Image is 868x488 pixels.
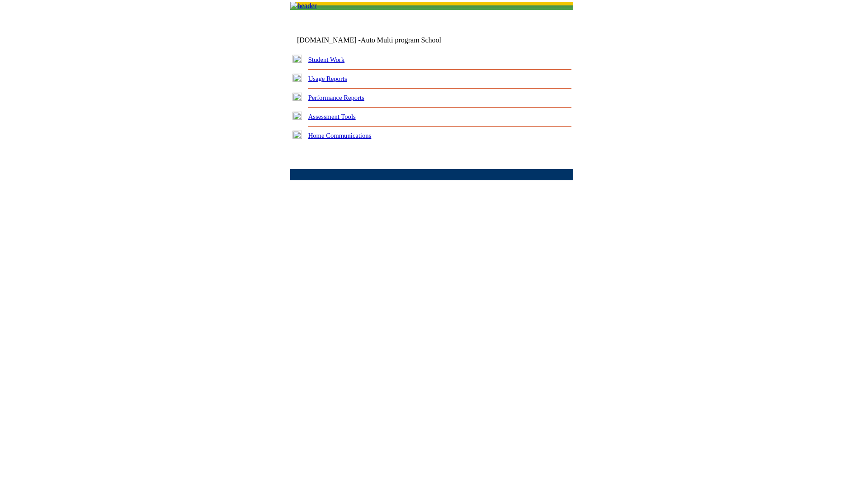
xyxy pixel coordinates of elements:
[308,56,344,63] a: Student Work
[361,36,441,44] nobr: Auto Multi program School
[290,2,317,10] img: header
[292,93,302,101] img: plus.gif
[308,94,364,101] a: Performance Reports
[292,112,302,120] img: plus.gif
[308,113,356,120] a: Assessment Tools
[292,131,302,139] img: plus.gif
[308,75,347,82] a: Usage Reports
[297,36,463,44] td: [DOMAIN_NAME] -
[308,132,372,139] a: Home Communications
[292,74,302,82] img: plus.gif
[292,55,302,63] img: plus.gif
